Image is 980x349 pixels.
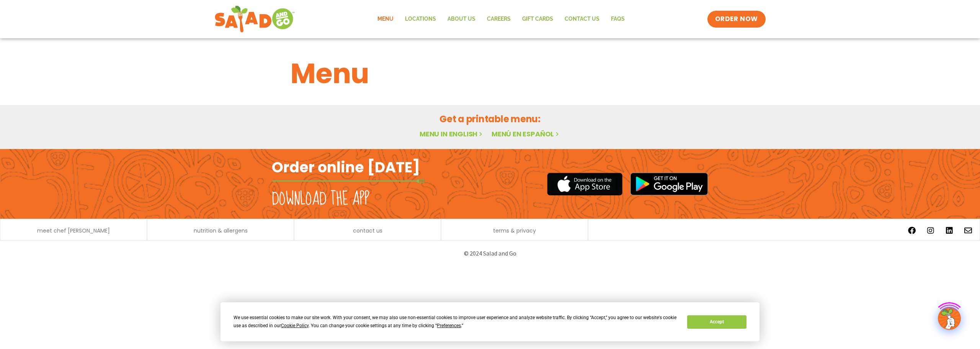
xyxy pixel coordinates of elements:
[399,10,442,28] a: Locations
[630,172,708,195] img: google_play
[234,314,678,330] div: We use essential cookies to make our site work. With your consent, we may also use non-essential ...
[291,112,689,126] h2: Get a printable menu:
[547,172,622,197] img: appstore
[37,228,110,233] a: meet chef [PERSON_NAME]
[272,158,420,177] h2: Order online [DATE]
[272,188,369,210] h2: Download the app
[605,10,630,28] a: FAQs
[481,10,516,28] a: Careers
[220,302,759,341] div: Cookie Consent Prompt
[559,10,605,28] a: Contact Us
[437,323,461,328] span: Preferences
[372,10,399,28] a: Menu
[276,248,704,259] p: © 2024 Salad and Go
[687,315,746,329] button: Accept
[707,11,766,28] a: ORDER NOW
[516,10,559,28] a: GIFT CARDS
[372,10,630,28] nav: Menu
[291,53,689,94] h1: Menu
[420,129,484,139] a: Menu in English
[492,129,560,139] a: Menú en español
[194,228,248,233] a: nutrition & allergens
[353,228,382,233] a: contact us
[493,228,536,233] a: terms & privacy
[281,323,309,328] span: Cookie Policy
[715,15,758,24] span: ORDER NOW
[272,179,425,183] img: fork
[442,10,481,28] a: About Us
[214,4,295,34] img: new-SAG-logo-768×292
